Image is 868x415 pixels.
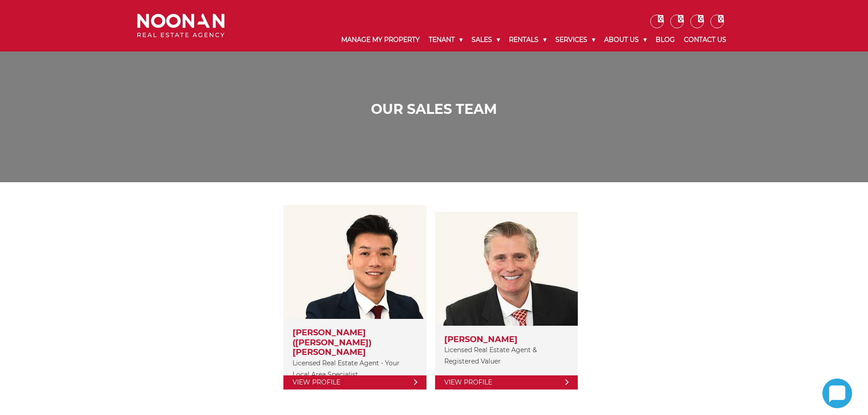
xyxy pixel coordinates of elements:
[424,28,467,51] a: Tenant
[283,375,426,389] a: View Profile
[504,28,551,51] a: Rentals
[293,328,417,358] h3: [PERSON_NAME] ([PERSON_NAME]) [PERSON_NAME]
[444,344,569,367] p: Licensed Real Estate Agent & Registered Valuer
[137,14,225,38] img: Noonan Real Estate Agency
[551,28,600,51] a: Services
[444,335,569,345] h3: [PERSON_NAME]
[435,375,578,389] a: View Profile
[467,28,504,51] a: Sales
[139,101,729,118] h1: Our Sales Team
[337,28,424,51] a: Manage My Property
[651,28,679,51] a: Blog
[679,28,731,51] a: Contact Us
[600,28,651,51] a: About Us
[293,358,417,380] p: Licensed Real Estate Agent - Your Local Area Specialist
